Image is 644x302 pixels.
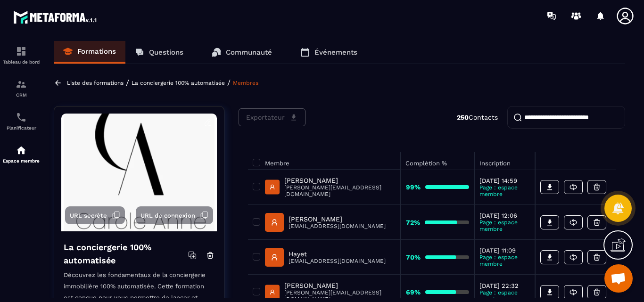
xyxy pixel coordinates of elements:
[479,177,530,184] p: [DATE] 14:59
[406,183,421,191] strong: 99%
[125,41,193,64] a: Questions
[406,288,421,296] strong: 69%
[248,152,401,170] th: Membre
[479,184,530,197] p: Page : espace membre
[265,248,386,267] a: Hayet[EMAIL_ADDRESS][DOMAIN_NAME]
[457,114,469,121] strong: 250
[314,48,357,57] p: Événements
[289,215,386,223] p: [PERSON_NAME]
[227,78,231,87] span: /
[479,254,530,267] p: Page : espace membre
[2,72,40,105] a: formationformationCRM
[401,152,474,170] th: Complétion %
[289,250,386,258] p: Hayet
[406,219,420,226] strong: 72%
[479,282,530,289] p: [DATE] 22:32
[479,219,530,232] p: Page : espace membre
[54,41,125,64] a: Formations
[233,80,258,86] a: Membres
[61,114,217,231] img: background
[284,184,396,197] p: [PERSON_NAME][EMAIL_ADDRESS][DOMAIN_NAME]
[284,177,396,184] p: [PERSON_NAME]
[65,206,125,224] button: URL secrète
[136,206,213,224] button: URL de connexion
[289,223,386,229] p: [EMAIL_ADDRESS][DOMAIN_NAME]
[16,46,27,57] img: formation
[16,79,27,90] img: formation
[479,247,530,254] p: [DATE] 11:09
[284,282,396,289] p: [PERSON_NAME]
[265,177,396,197] a: [PERSON_NAME][PERSON_NAME][EMAIL_ADDRESS][DOMAIN_NAME]
[2,125,40,131] p: Planificateur
[226,48,272,57] p: Communauté
[289,258,386,264] p: [EMAIL_ADDRESS][DOMAIN_NAME]
[16,145,27,156] img: automations
[2,105,40,138] a: schedulerschedulerPlanificateur
[132,80,225,86] a: La conciergerie 100% automatisée
[16,112,27,123] img: scheduler
[479,212,530,219] p: [DATE] 12:06
[291,41,367,64] a: Événements
[77,47,116,56] p: Formations
[149,48,183,57] p: Questions
[604,264,633,293] a: Ouvrir le chat
[140,212,195,219] span: URL de connexion
[202,41,281,64] a: Communauté
[265,213,386,232] a: [PERSON_NAME][EMAIL_ADDRESS][DOMAIN_NAME]
[2,138,40,171] a: automationsautomationsEspace membre
[457,114,498,121] p: Contacts
[70,212,107,219] span: URL secrète
[64,241,188,267] h4: La conciergerie 100% automatisée
[67,80,124,86] a: Liste des formations
[13,8,98,25] img: logo
[2,39,40,72] a: formationformationTableau de bord
[2,59,40,65] p: Tableau de bord
[126,78,129,87] span: /
[474,152,535,170] th: Inscription
[406,253,421,261] strong: 70%
[2,158,40,163] p: Espace membre
[2,92,40,98] p: CRM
